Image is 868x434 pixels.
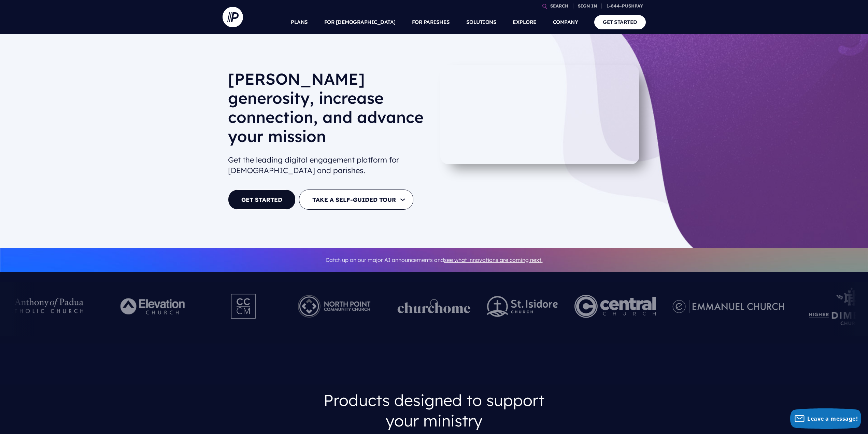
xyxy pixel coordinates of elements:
[228,190,296,210] a: GET STARTED
[324,10,396,34] a: FOR [DEMOGRAPHIC_DATA]
[287,288,381,325] img: Pushpay_Logo__NorthPoint
[574,288,656,325] img: Central Church Henderson NV
[228,252,640,268] p: Catch up on our major AI announcements and
[553,10,578,34] a: COMPANY
[444,256,543,263] a: see what innovations are coming next.
[106,288,200,325] img: Pushpay_Logo__Elevation
[487,296,558,317] img: pp_logos_2
[594,15,646,29] a: GET STARTED
[807,415,858,422] span: Leave a message!
[228,152,429,179] h2: Get the leading digital engagement platform for [DEMOGRAPHIC_DATA] and parishes.
[397,299,470,313] img: pp_logos_1
[299,190,413,210] button: TAKE A SELF-GUIDED TOUR
[672,300,784,313] img: pp_logos_3
[790,408,861,429] button: Leave a message!
[513,10,537,34] a: EXPLORE
[291,10,308,34] a: PLANS
[228,69,429,151] h1: [PERSON_NAME] generosity, increase connection, and advance your mission
[412,10,450,34] a: FOR PARISHES
[466,10,497,34] a: SOLUTIONS
[217,288,271,325] img: Pushpay_Logo__CCM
